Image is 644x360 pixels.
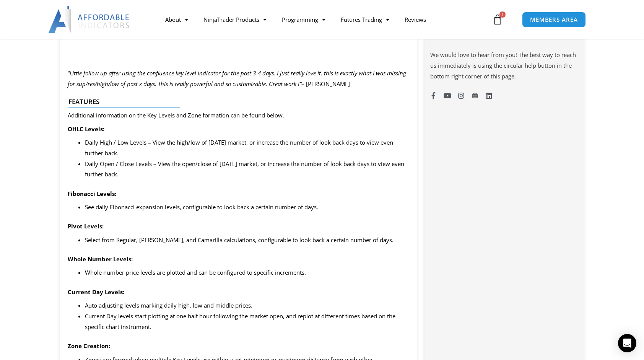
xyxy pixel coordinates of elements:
[68,98,402,106] h4: Features
[68,69,406,88] i: Little follow up after using the confluence key level indicator for the past 3-4 days. I just rea...
[274,11,333,28] a: Programming
[85,159,409,180] li: Daily Open / Close Levels – View the open/close of [DATE] market, or increase the number of look ...
[158,11,490,28] nav: Menu
[333,11,397,28] a: Futures Trading
[68,255,133,263] strong: Whole Number Levels:
[85,311,409,332] li: Current Day levels start plotting at one half hour following the market open, and replot at diffe...
[85,137,409,159] li: Daily High / Low Levels – View the high/low of [DATE] market, or increase the number of look back...
[68,125,104,133] strong: OHLC Levels:
[430,50,578,82] p: We would love to hear from you! The best way to reach us immediately is using the circular help b...
[68,68,409,90] p: “ – [PERSON_NAME]
[68,342,110,350] strong: Zone Creation:
[68,190,116,197] strong: Fibonacci Levels:
[499,11,506,18] span: 1
[196,11,274,28] a: NinjaTrader Products
[85,267,409,278] li: Whole number price levels are plotted and can be configured to specific increments.
[48,6,130,33] img: LogoAI | Affordable Indicators – NinjaTrader
[158,11,196,28] a: About
[481,8,514,31] a: 1
[85,300,409,311] li: Auto adjusting levels marking daily high, low and middle prices.
[85,202,409,213] li: See daily Fibonacci expansion levels, configurable to look back a certain number of days.
[397,11,434,28] a: Reviews
[68,222,104,230] strong: Pivot Levels:
[85,235,409,246] li: Select from Regular, [PERSON_NAME], and Camarilla calculations, configurable to look back a certa...
[68,288,124,296] strong: Current Day Levels:
[522,12,586,28] a: MEMBERS AREA
[618,334,636,352] div: Open Intercom Messenger
[530,17,578,23] span: MEMBERS AREA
